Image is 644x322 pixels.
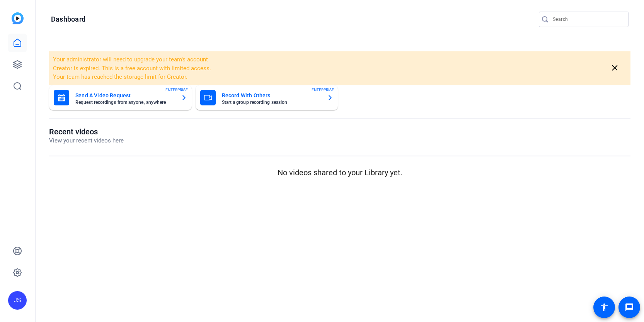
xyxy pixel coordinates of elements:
[610,63,620,73] mat-icon: close
[49,167,630,178] p: No videos shared to your Library yet.
[75,100,175,105] mat-card-subtitle: Request recordings from anyone, anywhere
[49,85,192,110] button: Send A Video RequestRequest recordings from anyone, anywhereENTERPRISE
[553,15,622,24] input: Search
[600,303,609,312] mat-icon: accessibility
[196,85,338,110] button: Record With OthersStart a group recording sessionENTERPRISE
[53,56,208,63] span: Your administrator will need to upgrade your team's account
[51,15,85,24] h1: Dashboard
[12,12,24,24] img: blue-gradient.svg
[49,136,124,145] p: View your recent videos here
[165,87,188,93] span: ENTERPRISE
[222,91,321,100] mat-card-title: Record With Others
[222,100,321,105] mat-card-subtitle: Start a group recording session
[53,73,518,81] li: Your team has reached the storage limit for Creator.
[49,127,124,136] h1: Recent videos
[75,91,175,100] mat-card-title: Send A Video Request
[8,291,27,310] div: JS
[625,303,634,312] mat-icon: message
[312,87,334,93] span: ENTERPRISE
[53,64,518,73] li: Creator is expired. This is a free account with limited access.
